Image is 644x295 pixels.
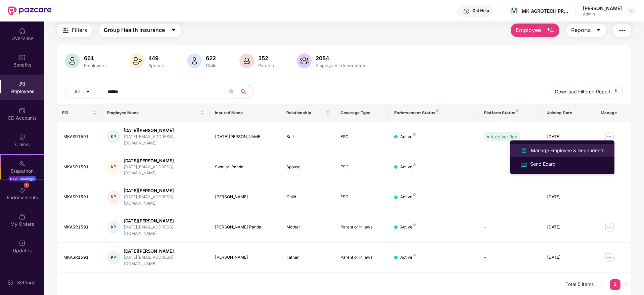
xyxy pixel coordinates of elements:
[547,224,590,230] div: [DATE]
[107,251,120,264] div: KP
[394,110,473,116] div: Endorsement Status
[614,89,617,93] img: svg+xml;base64,PHN2ZyB4bWxucz0iaHR0cDovL3d3dy53My5vcmcvMjAwMC9zdmciIHhtbG5zOnhsaW5rPSJodHRwOi8vd3...
[546,27,554,35] img: svg+xml;base64,PHN2ZyB4bWxucz0iaHR0cDovL3d3dy53My5vcmcvMjAwMC9zdmciIHhtbG5zOnhsaW5rPSJodHRwOi8vd3...
[215,134,276,140] div: [DATE][PERSON_NAME]
[478,243,541,273] td: -
[187,53,202,68] img: svg+xml;base64,PHN2ZyB4bWxucz0iaHR0cDovL3d3dy53My5vcmcvMjAwMC9zdmciIHhtbG5zOnhsaW5rPSJodHRwOi8vd3...
[286,224,329,230] div: Mother
[413,163,416,166] img: svg+xml;base64,PHN2ZyB4bWxucz0iaHR0cDovL3d3dy53My5vcmcvMjAwMC9zdmciIHdpZHRoPSI4IiBoZWlnaHQ9IjgiIH...
[286,134,329,140] div: Self
[229,89,233,95] span: close-circle
[484,110,536,116] div: Platform Status
[107,220,120,234] div: KP
[624,283,628,287] span: right
[596,27,601,33] span: caret-down
[229,89,233,93] span: close-circle
[24,182,29,188] div: 1
[83,55,108,61] div: 661
[542,104,595,122] th: Joining Date
[19,54,26,61] img: svg+xml;base64,PHN2ZyBpZD0iQmVuZWZpdHMiIHhtbG5zPSJodHRwOi8vd3d3LnczLm9yZy8yMDAwL3N2ZyIgd2lkdGg9Ij...
[340,254,383,261] div: Parent or in laws
[547,254,590,261] div: [DATE]
[516,109,519,112] img: svg+xml;base64,PHN2ZyB4bWxucz0iaHR0cDovL3d3dy53My5vcmcvMjAwMC9zdmciIHdpZHRoPSI4IiBoZWlnaHQ9IjgiIH...
[19,28,26,34] img: svg+xml;base64,PHN2ZyBpZD0iSG9tZSIgeG1sbnM9Imh0dHA6Ly93d3cudzMub3JnLzIwMDAvc3ZnIiB3aWR0aD0iMjAiIG...
[491,133,517,140] div: Auto Verified
[511,7,517,15] span: M
[204,63,218,68] div: Child
[620,279,631,290] li: Next Page
[550,85,623,98] button: Download Filtered Report
[566,24,606,37] button: Reportscaret-down
[516,26,541,34] span: Employee
[478,212,541,243] td: -
[610,279,620,290] li: 1
[413,254,416,256] img: svg+xml;base64,PHN2ZyB4bWxucz0iaHR0cDovL3d3dy53My5vcmcvMjAwMC9zdmciIHdpZHRoPSI4IiBoZWlnaHQ9IjgiIH...
[400,164,416,170] div: Active
[63,164,96,170] div: MKASR1591
[215,164,276,170] div: Swatisri Panda
[596,279,607,290] li: Previous Page
[529,160,557,168] div: Send Ecard
[436,109,439,112] img: svg+xml;base64,PHN2ZyB4bWxucz0iaHR0cDovL3d3dy53My5vcmcvMjAwMC9zdmciIHdpZHRoPSI4IiBoZWlnaHQ9IjgiIH...
[215,254,276,261] div: [PERSON_NAME]
[596,279,607,290] button: left
[340,194,383,200] div: ESC
[400,254,416,261] div: Active
[215,194,276,200] div: [PERSON_NAME]
[547,194,590,200] div: [DATE]
[124,248,204,254] div: [DATE][PERSON_NAME]
[19,160,26,167] img: svg+xml;base64,PHN2ZyB4bWxucz0iaHR0cDovL3d3dy53My5vcmcvMjAwMC9zdmciIHdpZHRoPSIyMSIgaGVpZ2h0PSIyMC...
[604,222,615,233] img: manageButton
[565,279,594,290] li: Total 5 items
[65,85,106,98] button: Allcaret-down
[257,63,275,68] div: Parents
[19,134,26,140] img: svg+xml;base64,PHN2ZyBpZD0iQ2xhaW0iIHhtbG5zPSJodHRwOi8vd3d3LnczLm9yZy8yMDAwL3N2ZyIgd2lkdGg9IjIwIi...
[340,164,383,170] div: ESC
[124,194,204,207] div: [DATE][EMAIL_ADDRESS][DOMAIN_NAME]
[8,176,36,181] div: New Challenge
[571,26,591,34] span: Reports
[124,218,204,224] div: [DATE][PERSON_NAME]
[124,254,204,267] div: [DATE][EMAIL_ADDRESS][DOMAIN_NAME]
[472,8,489,13] div: Get Help
[124,127,204,134] div: [DATE][PERSON_NAME]
[629,8,635,13] img: svg+xml;base64,PHN2ZyBpZD0iRHJvcGRvd24tMzJ4MzIiIHhtbG5zPSJodHRwOi8vd3d3LnczLm9yZy8yMDAwL3N2ZyIgd2...
[124,158,204,164] div: [DATE][PERSON_NAME]
[19,187,26,194] img: svg+xml;base64,PHN2ZyBpZD0iRW5kb3JzZW1lbnRzIiB4bWxucz0iaHR0cDovL3d3dy53My5vcmcvMjAwMC9zdmciIHdpZH...
[62,110,91,116] span: EID
[610,279,620,289] a: 1
[215,224,276,230] div: [PERSON_NAME] Panda
[124,224,204,237] div: [DATE][EMAIL_ADDRESS][DOMAIN_NAME]
[124,134,204,146] div: [DATE][EMAIL_ADDRESS][DOMAIN_NAME]
[463,8,470,15] img: svg+xml;base64,PHN2ZyBpZD0iSGVscC0zMngzMiIgeG1sbnM9Imh0dHA6Ly93d3cudzMub3JnLzIwMDAvc3ZnIiB3aWR0aD...
[107,110,199,116] span: Employee Name
[478,182,541,212] td: -
[340,224,383,230] div: Parent or in laws
[286,194,329,200] div: Child
[520,146,528,155] img: svg+xml;base64,PHN2ZyB4bWxucz0iaHR0cDovL3d3dy53My5vcmcvMjAwMC9zdmciIHhtbG5zOnhsaW5rPSJodHRwOi8vd3...
[19,81,26,87] img: svg+xml;base64,PHN2ZyBpZD0iRW1wbG95ZWVzIiB4bWxucz0iaHR0cDovL3d3dy53My5vcmcvMjAwMC9zdmciIHdpZHRoPS...
[57,104,102,122] th: EID
[286,254,329,261] div: Father
[74,88,80,95] span: All
[297,53,312,68] img: svg+xml;base64,PHN2ZyB4bWxucz0iaHR0cDovL3d3dy53My5vcmcvMjAwMC9zdmciIHhtbG5zOnhsaW5rPSJodHRwOi8vd3...
[595,104,631,122] th: Manage
[286,110,324,116] span: Relationship
[72,26,87,34] span: Filters
[583,11,622,17] div: Admin
[65,53,80,68] img: svg+xml;base64,PHN2ZyB4bWxucz0iaHR0cDovL3d3dy53My5vcmcvMjAwMC9zdmciIHhtbG5zOnhsaW5rPSJodHRwOi8vd3...
[124,164,204,177] div: [DATE][EMAIL_ADDRESS][DOMAIN_NAME]
[237,89,250,94] span: search
[604,131,615,142] img: manageButton
[15,279,37,286] div: Settings
[555,88,611,95] span: Download Filtered Report
[8,6,52,15] img: New Pazcare Logo
[147,55,166,61] div: 449
[400,194,416,200] div: Active
[314,63,368,68] div: Employees+dependents
[19,107,26,114] img: svg+xml;base64,PHN2ZyBpZD0iQ0RfQWNjb3VudHMiIGRhdGEtbmFtZT0iQ0QgQWNjb3VudHMiIHhtbG5zPSJodHRwOi8vd3...
[335,104,389,122] th: Coverage Type
[257,55,275,61] div: 352
[400,134,416,140] div: Active
[102,104,210,122] th: Employee Name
